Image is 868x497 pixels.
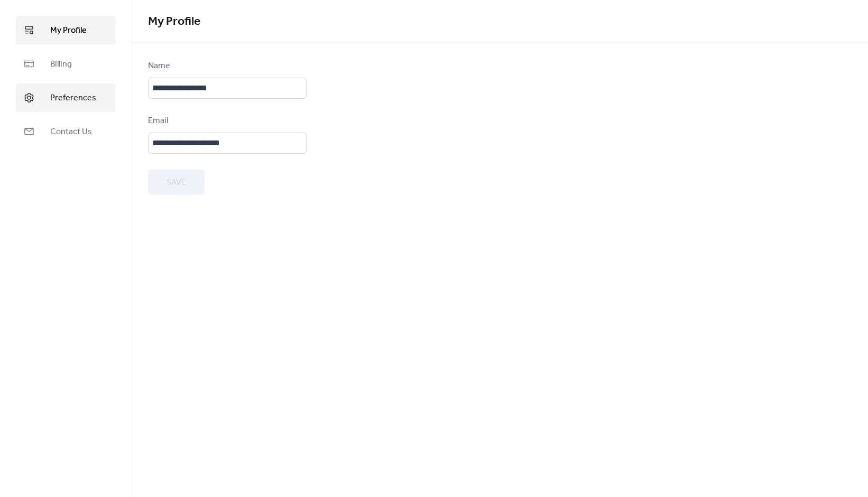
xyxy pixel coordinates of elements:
span: My Profile [148,10,200,33]
span: Billing [50,58,72,71]
a: My Profile [16,16,116,44]
div: Name [148,60,304,72]
a: Contact Us [16,117,116,146]
a: Preferences [16,83,116,112]
span: My Profile [50,24,87,37]
span: Preferences [50,92,96,105]
span: Contact Us [50,126,92,138]
div: Email [148,115,304,127]
a: Billing [16,50,116,78]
